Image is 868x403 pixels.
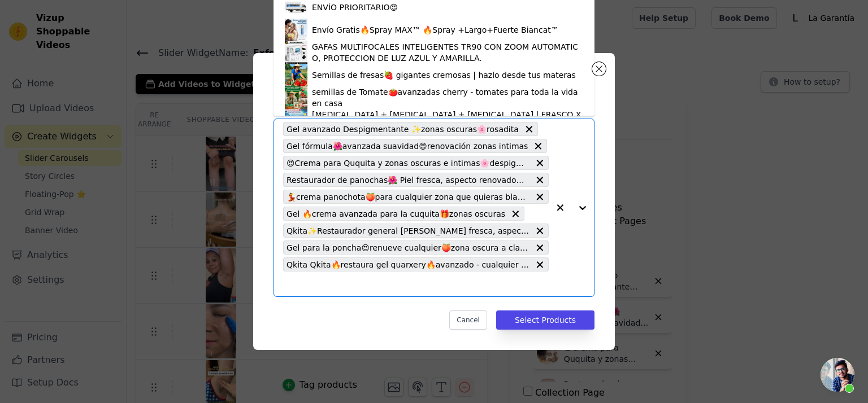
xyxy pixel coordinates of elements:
[449,310,487,330] button: Cancel
[287,241,530,254] span: Gel para la poncha😍renueve cualquier🍑zona oscura a clarita
[287,122,519,135] span: Gel avanzado Despigmentante ✨zonas oscuras🌸rosadita
[312,86,583,109] div: semillas de Tomate🍅avanzadas cherry - tomates para toda la vida en casa
[287,190,530,203] span: 💃crema panochota🍑para cualquier zona que quieras blanquear
[287,258,530,271] span: Qkita Qkita🔥restaura gel quarxery🔥avanzado - cualquier zona
[287,156,530,169] span: 😍Crema para Ququita y zonas oscuras e intimas🌸despigmentante
[287,173,530,186] span: Restaurador de panochas🌺 Piel fresca, aspecto renovado😍crema despigmentante
[285,86,307,109] img: product thumbnail
[312,69,576,81] div: Semillas de fresas🍓 gigantes cremosas | hazlo desde tus materas
[312,109,583,132] div: [MEDICAL_DATA] + [MEDICAL_DATA] + [MEDICAL_DATA] | FRASCO X 60 MASTICABLES |
[287,139,528,152] span: Gel fórmula🌺avanzada suavidad😍renovación zonas intimas
[821,358,854,392] div: Chat abierto
[592,62,606,76] button: Close modal
[312,41,583,64] div: GAFAS MULTIFOCALES INTELIGENTES TR90 CON ZOOM AUTOMATICO, PROTECCION DE LUZ AZUL Y AMARILLA.
[285,19,307,41] img: product thumbnail
[285,109,307,132] img: product thumbnail
[285,64,307,86] img: product thumbnail
[285,41,307,64] img: product thumbnail
[496,310,594,330] button: Select Products
[287,224,530,237] span: Qkita✨Restaurador general [PERSON_NAME] fresca, aspecto hermoso
[312,24,559,36] div: Envío Gratis🔥Spray MAX™ 🔥Spray +Largo+Fuerte Biancat™
[312,2,398,13] div: ENVÍO PRIORITARIO😍
[287,207,505,220] span: Gel 🔥crema avanzada para la cuquita🎁zonas oscuras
